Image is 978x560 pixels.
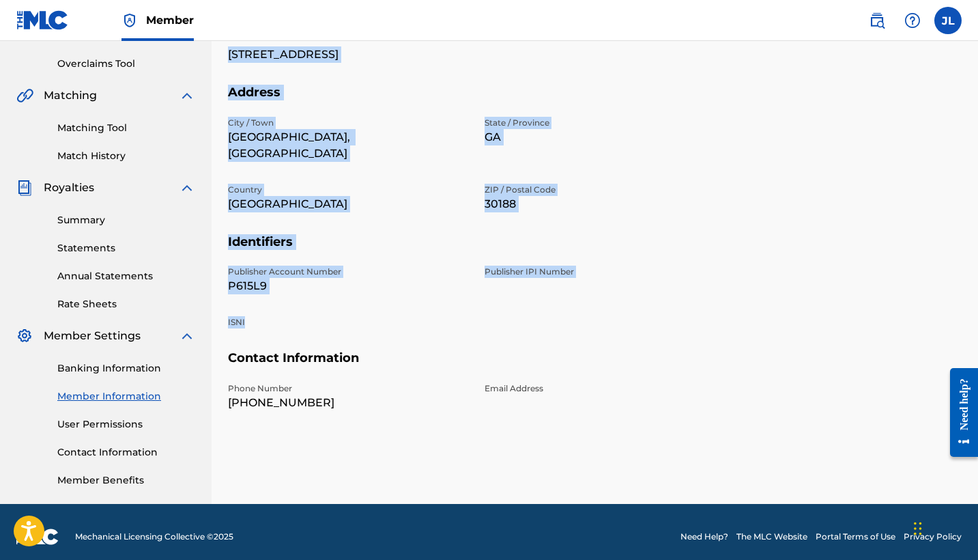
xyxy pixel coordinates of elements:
[816,531,895,543] a: Portal Terms of Use
[228,278,468,294] p: P615L9
[904,531,962,543] a: Privacy Policy
[179,180,195,196] img: expand
[57,417,195,432] a: User Permissions
[910,494,978,560] iframe: Chat Widget
[485,382,725,395] p: Email Address
[44,328,141,344] span: Member Settings
[179,328,195,344] img: expand
[44,87,97,104] span: Matching
[228,129,468,162] p: [GEOGRAPHIC_DATA], [GEOGRAPHIC_DATA]
[57,241,195,255] a: Statements
[57,213,195,227] a: Summary
[228,234,962,266] h5: Identifiers
[899,7,926,34] div: Help
[228,196,468,212] p: [GEOGRAPHIC_DATA]
[940,354,978,471] iframe: Resource Center
[75,531,233,543] span: Mechanical Licensing Collective © 2025
[228,266,468,278] p: Publisher Account Number
[485,184,725,196] p: ZIP / Postal Code
[228,350,962,382] h5: Contact Information
[57,445,195,460] a: Contact Information
[869,12,885,29] img: search
[228,382,468,395] p: Phone Number
[736,531,807,543] a: The MLC Website
[228,117,468,129] p: City / Town
[57,473,195,488] a: Member Benefits
[863,7,891,34] a: Public Search
[57,389,195,404] a: Member Information
[121,12,138,29] img: Top Rightsholder
[680,531,728,543] a: Need Help?
[146,12,194,28] span: Member
[934,7,962,34] div: User Menu
[485,117,725,129] p: State / Province
[16,87,33,104] img: Matching
[228,395,468,411] p: [PHONE_NUMBER]
[485,196,725,212] p: 30188
[57,149,195,163] a: Match History
[228,316,468,328] p: ISNI
[16,10,69,30] img: MLC Logo
[44,180,94,196] span: Royalties
[57,121,195,135] a: Matching Tool
[228,46,468,63] p: [STREET_ADDRESS]
[485,266,725,278] p: Publisher IPI Number
[57,269,195,283] a: Annual Statements
[179,87,195,104] img: expand
[57,361,195,376] a: Banking Information
[57,57,195,71] a: Overclaims Tool
[228,184,468,196] p: Country
[57,297,195,311] a: Rate Sheets
[904,12,921,29] img: help
[914,508,922,549] div: Drag
[228,85,962,117] h5: Address
[16,180,33,196] img: Royalties
[16,328,33,344] img: Member Settings
[485,129,725,145] p: GA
